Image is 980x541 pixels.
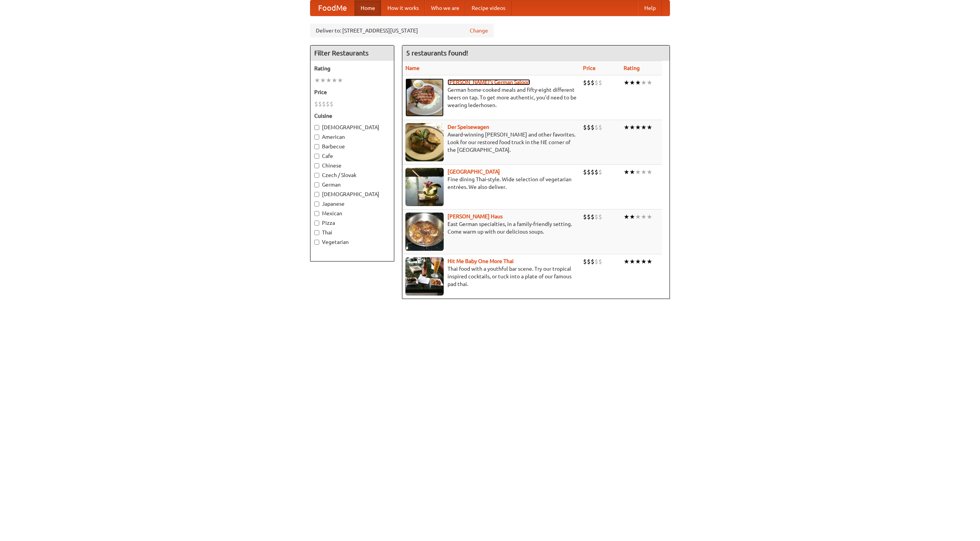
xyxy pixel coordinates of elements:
label: Czech / Slovak [314,171,390,179]
li: ★ [624,123,629,132]
img: satay.jpg [405,168,444,206]
label: Pizza [314,219,390,227]
input: [DEMOGRAPHIC_DATA] [314,192,319,197]
li: ★ [647,168,652,176]
input: Cafe [314,154,319,159]
li: $ [583,257,587,266]
div: Deliver to: [STREET_ADDRESS][US_STATE] [310,24,494,37]
b: [GEOGRAPHIC_DATA] [448,169,500,175]
li: ★ [337,76,343,84]
li: $ [587,213,591,221]
li: $ [322,100,326,108]
input: [DEMOGRAPHIC_DATA] [314,125,319,130]
label: Mexican [314,210,390,217]
h5: Rating [314,65,390,72]
li: ★ [629,257,635,266]
input: Mexican [314,211,319,216]
p: East German specialties, in a family-friendly setting. Come warm up with our delicious soups. [405,220,577,236]
li: $ [595,78,598,87]
li: $ [595,213,598,221]
li: $ [591,123,595,132]
label: [DEMOGRAPHIC_DATA] [314,123,390,131]
li: $ [326,100,330,108]
li: $ [330,100,333,108]
li: $ [598,168,602,176]
li: $ [314,100,318,108]
li: ★ [629,123,635,132]
li: ★ [635,257,641,266]
label: German [314,181,390,188]
li: $ [591,168,595,176]
li: ★ [641,78,647,87]
li: ★ [641,213,647,221]
a: [PERSON_NAME]'s German Saloon [448,79,530,85]
input: Barbecue [314,144,319,149]
li: $ [595,123,598,132]
a: Name [405,65,420,71]
li: ★ [647,213,652,221]
a: [PERSON_NAME] Haus [448,213,503,219]
li: ★ [635,123,641,132]
img: babythai.jpg [405,257,444,296]
a: Price [583,65,596,71]
li: ★ [629,213,635,221]
h5: Cuisine [314,112,390,120]
li: ★ [635,168,641,176]
input: Czech / Slovak [314,173,319,178]
a: Der Speisewagen [448,124,489,130]
li: ★ [629,78,635,87]
label: Vegetarian [314,238,390,246]
input: Vegetarian [314,240,319,245]
a: Who we are [425,0,465,16]
li: $ [587,257,591,266]
label: Barbecue [314,143,390,150]
li: $ [598,78,602,87]
li: ★ [641,168,647,176]
li: $ [583,168,587,176]
li: $ [583,213,587,221]
li: $ [591,78,595,87]
li: ★ [647,257,652,266]
p: Thai food with a youthful bar scene. Try our tropical inspired cocktails, or tuck into a plate of... [405,265,577,288]
li: ★ [624,168,629,176]
li: $ [583,78,587,87]
li: $ [595,257,598,266]
label: American [314,133,390,141]
li: $ [587,78,591,87]
li: ★ [624,78,629,87]
input: American [314,135,319,140]
li: ★ [332,76,337,84]
p: Award-winning [PERSON_NAME] and other favorites. Look for our restored food truck in the NE corne... [405,131,577,154]
li: ★ [629,168,635,176]
li: ★ [624,257,629,266]
li: $ [591,257,595,266]
li: ★ [641,123,647,132]
ng-pluralize: 5 restaurants found! [406,49,468,57]
li: ★ [641,257,647,266]
li: $ [591,213,595,221]
h4: Filter Restaurants [310,45,394,61]
input: Thai [314,230,319,235]
a: Rating [624,65,640,71]
img: esthers.jpg [405,78,444,117]
input: German [314,182,319,187]
li: ★ [326,76,332,84]
li: $ [583,123,587,132]
label: Thai [314,229,390,236]
li: ★ [635,213,641,221]
label: [DEMOGRAPHIC_DATA] [314,190,390,198]
img: speisewagen.jpg [405,123,444,161]
li: ★ [635,78,641,87]
li: $ [598,213,602,221]
label: Japanese [314,200,390,208]
a: Home [354,0,381,16]
input: Japanese [314,201,319,206]
a: How it works [381,0,425,16]
a: FoodMe [310,0,354,16]
input: Chinese [314,163,319,168]
li: $ [587,168,591,176]
li: $ [595,168,598,176]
